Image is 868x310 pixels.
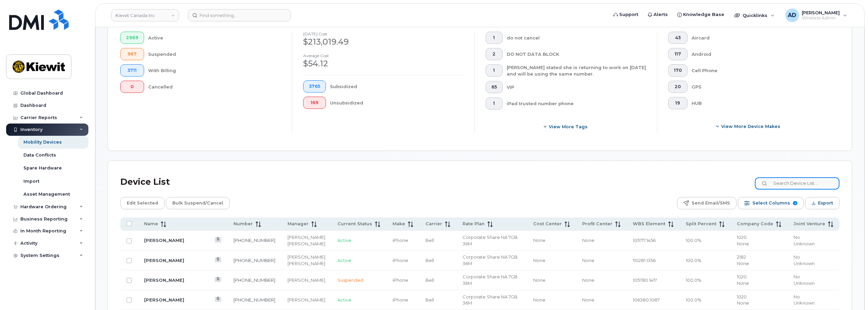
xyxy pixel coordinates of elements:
button: 1 [486,64,503,77]
span: 967 [126,51,138,57]
a: [PHONE_NUMBER] [233,297,275,303]
span: Active [337,258,351,263]
div: Active [148,32,281,44]
a: [PERSON_NAME] [144,258,184,263]
a: View Last Bill [215,277,221,282]
span: Unknown [794,241,815,246]
button: 1 [486,32,503,44]
span: 117 [674,51,682,57]
span: 1020 [737,274,747,279]
span: 9 [793,201,797,206]
div: [PERSON_NAME] [288,241,325,247]
h4: Average cost [303,53,464,58]
span: 100.0% [686,238,701,243]
a: Alerts [643,8,673,21]
span: Bell [426,258,434,263]
button: 169 [303,97,326,109]
button: 3711 [120,64,144,77]
span: Unknown [794,300,815,306]
span: Joint Venture [794,221,825,227]
span: Active [337,297,351,303]
button: 43 [668,32,688,44]
span: Unknown [794,280,815,286]
span: None [533,258,545,263]
a: Knowledge Base [673,8,729,21]
button: Bulk Suspend/Cancel [166,197,230,209]
a: [PHONE_NUMBER] [233,277,275,283]
div: Aircard [692,32,829,44]
span: 65 [491,84,497,90]
span: Carrier [426,221,442,227]
span: 1020 [737,294,747,299]
span: Profit Center [582,221,612,227]
span: 110281.1356 [633,258,656,263]
span: Split Percent [686,221,716,227]
span: 169 [309,100,320,105]
div: [PERSON_NAME] [288,234,325,241]
input: Search Device List ... [755,177,839,190]
span: Company Code [737,221,773,227]
span: 100.0% [686,297,701,303]
div: [PERSON_NAME] [288,277,325,283]
input: Find something... [188,9,291,21]
span: 43 [674,35,682,40]
span: 1 [491,35,497,40]
span: None [582,238,594,243]
span: None [737,261,749,266]
button: 65 [486,81,503,93]
a: View Last Bill [215,257,221,262]
span: Corporate Share NA 7GB 36M [463,254,518,266]
iframe: Messenger Launcher [838,280,863,305]
div: Subsidized [330,80,464,93]
span: Select Columns [752,198,790,208]
div: [PERSON_NAME] [288,260,325,267]
span: Number [233,221,253,227]
span: 3765 [309,84,320,89]
button: 2 [486,48,503,60]
button: 2969 [120,32,144,44]
span: Bell [426,297,434,303]
button: 170 [668,64,688,77]
div: Cell Phone [692,64,829,77]
span: Support [619,11,638,18]
div: Device List [120,173,170,191]
button: 967 [120,48,144,60]
span: No [794,234,800,240]
a: View Last Bill [215,297,221,302]
div: VIP [507,81,646,93]
span: 19 [674,100,682,106]
span: 3711 [126,68,138,73]
button: 1 [486,97,503,110]
span: None [533,297,545,303]
span: 2 [491,51,497,57]
span: Current Status [337,221,372,227]
span: Quicklinks [743,13,767,18]
div: With Billing [148,64,281,77]
span: [PERSON_NAME] [802,10,840,15]
span: 105780.1417 [633,277,657,283]
span: Corporate Share NA 7GB 36M [463,294,518,306]
div: GPS [692,81,829,93]
div: $54.12 [303,58,464,69]
span: None [582,258,594,263]
div: [PERSON_NAME] stated she is returning to work on [DATE] and will be using the same number. [507,64,646,77]
button: Edit Selected [120,197,164,209]
span: View more tags [549,124,588,130]
span: None [737,241,749,246]
span: Alerts [654,11,668,18]
span: No [794,274,800,279]
span: Unknown [794,261,815,266]
span: 2969 [126,35,138,40]
div: Cancelled [148,81,281,93]
div: Android [692,48,829,60]
a: [PERSON_NAME] [144,238,184,243]
a: View Last Bill [215,237,221,242]
span: iPhone [393,258,408,263]
a: Support [609,8,643,21]
h4: [DATE] cost [303,32,464,36]
span: Bell [426,277,434,283]
span: 20 [674,84,682,89]
span: 0 [126,84,138,89]
button: Select Columns 9 [738,197,804,209]
button: 0 [120,81,144,93]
